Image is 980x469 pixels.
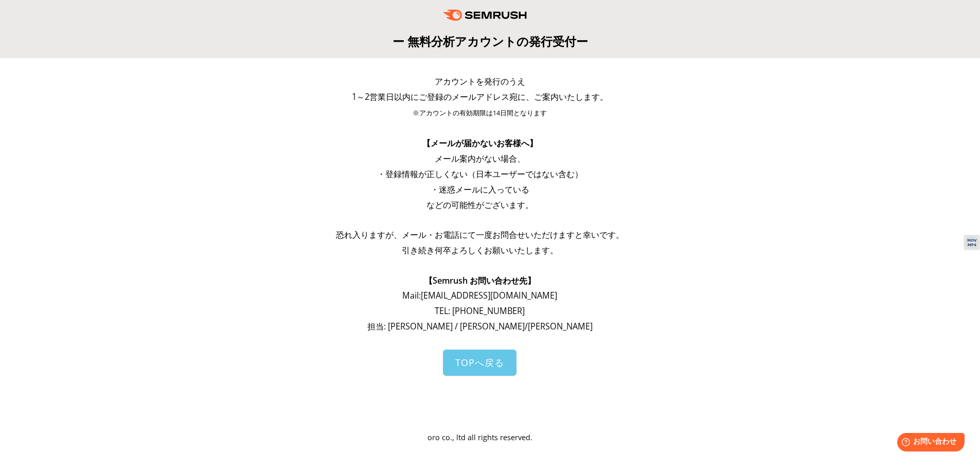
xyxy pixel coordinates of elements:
span: メール案内がない場合、 [435,153,525,164]
span: oro co., ltd all rights reserved. [427,432,532,442]
span: 引き続き何卒よろしくお願いいたします。 [402,245,558,256]
span: ー 無料分析アカウントの発行受付ー [393,33,588,49]
span: ・迷惑メールに入っている [431,184,529,195]
span: Mail: [EMAIL_ADDRESS][DOMAIN_NAME] [402,290,557,301]
span: 【Semrush お問い合わせ先】 [424,275,536,286]
span: 担当: [PERSON_NAME] / [PERSON_NAME]/[PERSON_NAME] [367,321,593,332]
span: などの可能性がございます。 [426,199,533,211]
span: ・登録情報が正しくない（日本ユーザーではない含む） [377,168,583,180]
a: TOPへ戻る [443,350,516,376]
span: 【メールが届かないお客様へ】 [422,137,538,149]
span: アカウントを発行のうえ [435,76,525,87]
span: TOPへ戻る [455,356,504,369]
span: 1～2営業日以内にご登録のメールアドレス宛に、ご案内いたします。 [352,91,608,102]
span: TEL: [PHONE_NUMBER] [435,305,525,317]
span: 恐れ入りますが、メール・お電話にて一度お問合せいただけますと幸いです。 [336,229,624,240]
iframe: Help widget launcher [888,429,969,458]
span: ※アカウントの有効期限は14日間となります [413,109,547,117]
